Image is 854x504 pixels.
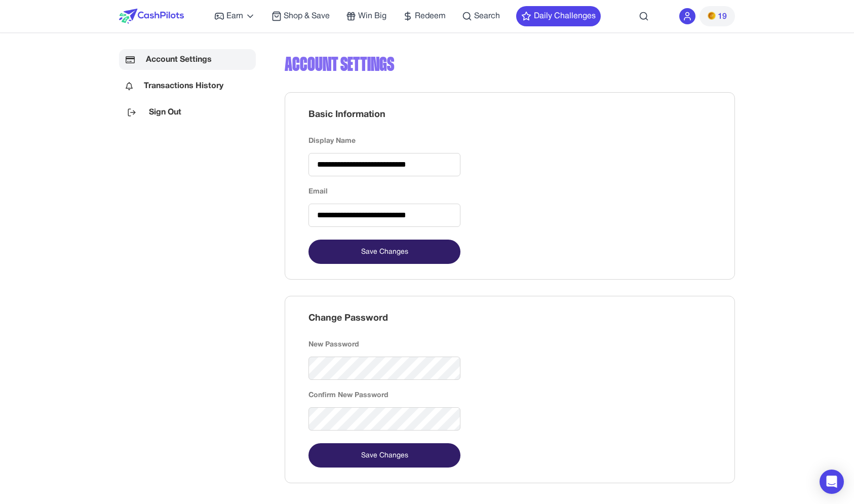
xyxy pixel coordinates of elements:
[718,11,727,23] span: 19
[308,443,460,468] button: Save Changes
[119,9,184,24] img: CashPilots Logo
[119,49,256,70] a: Account Settings
[358,10,386,22] span: Win Big
[308,240,460,264] button: Save Changes
[820,470,844,494] div: Open Intercom Messenger
[308,312,711,325] div: Change Password
[462,10,500,22] a: Search
[308,136,460,146] div: Display Name
[308,108,711,122] div: Basic Information
[284,10,330,22] span: Shop & Save
[346,10,386,22] a: Win Big
[214,10,255,22] a: Earn
[474,10,500,22] span: Search
[415,10,446,22] span: Redeem
[700,6,735,26] button: PMs19
[708,12,716,20] img: PMs
[308,186,460,197] div: Email
[119,102,256,123] a: Sign Out
[226,10,243,22] span: Earn
[119,75,256,96] a: Transactions History
[403,10,446,22] a: Redeem
[308,390,460,401] div: Confirm New Password
[271,10,330,22] a: Shop & Save
[285,49,735,80] div: Account Settings
[308,339,460,350] div: New Password
[516,6,601,26] button: Daily Challenges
